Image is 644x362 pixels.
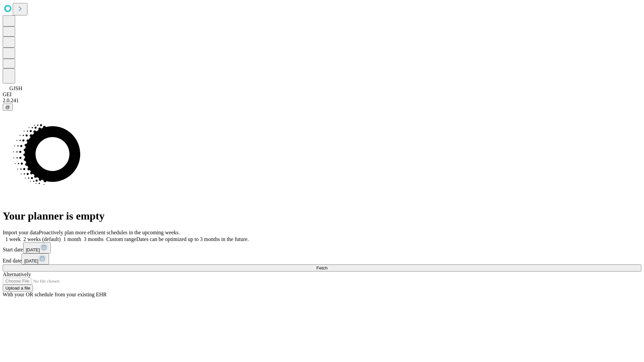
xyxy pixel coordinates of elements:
span: Proactively plan more efficient schedules in the upcoming weeks. [39,230,180,235]
span: 2 weeks (default) [23,236,61,242]
span: [DATE] [24,258,38,263]
span: 1 month [63,236,81,242]
span: Alternatively [3,271,31,277]
span: Fetch [316,265,327,270]
button: [DATE] [21,253,49,264]
h1: Your planner is empty [3,210,641,222]
button: Upload a file [3,285,33,292]
span: With your OR schedule from your existing EHR [3,292,107,297]
span: 1 week [5,236,21,242]
button: @ [3,104,13,111]
span: Dates can be optimized up to 3 months in the future. [136,236,249,242]
span: Import your data [3,230,39,235]
div: Start date [3,242,641,253]
div: End date [3,253,641,264]
button: [DATE] [23,242,51,253]
div: GEI [3,92,641,98]
span: @ [5,105,10,110]
span: 3 months [84,236,104,242]
button: Fetch [3,264,641,271]
div: 2.0.241 [3,98,641,104]
span: GJSH [9,85,22,91]
span: [DATE] [26,247,40,252]
span: Custom range [106,236,136,242]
